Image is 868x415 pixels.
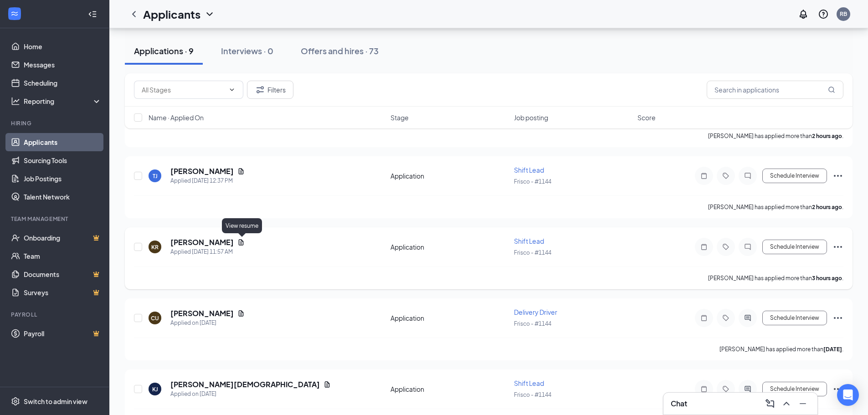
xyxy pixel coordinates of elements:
button: Schedule Interview [762,169,827,183]
div: RB [840,10,847,18]
a: DocumentsCrown [24,265,102,283]
div: KR [151,243,159,251]
svg: ComposeMessage [765,398,776,409]
span: Frisco - #1144 [514,249,551,256]
a: Talent Network [24,188,102,206]
a: Job Postings [24,169,102,188]
p: [PERSON_NAME] has applied more than . [719,345,843,353]
svg: Notifications [798,9,809,20]
svg: Tag [720,314,731,322]
input: All Stages [142,85,225,95]
a: OnboardingCrown [24,229,102,247]
div: Team Management [11,215,100,223]
div: Open Intercom Messenger [837,384,859,406]
div: Application [390,242,508,251]
svg: Document [324,381,331,388]
span: Name · Applied On [149,113,204,122]
div: Application [390,313,508,323]
svg: ActiveChat [742,385,753,393]
b: 3 hours ago [812,275,842,282]
svg: Document [237,168,245,175]
div: TJ [153,172,158,180]
svg: Ellipses [832,384,843,395]
div: Applied on [DATE] [170,318,245,328]
h5: [PERSON_NAME] [170,237,234,247]
p: [PERSON_NAME] has applied more than . [708,203,843,211]
svg: ChevronUp [781,398,792,409]
p: [PERSON_NAME] has applied more than . [708,274,843,282]
a: PayrollCrown [24,324,102,343]
svg: Document [237,239,245,246]
span: Frisco - #1144 [514,320,551,327]
div: Applied [DATE] 11:57 AM [170,247,245,256]
input: Search in applications [707,81,843,99]
svg: Settings [11,397,20,406]
div: Application [390,171,508,180]
span: Stage [390,113,409,122]
h1: Applicants [143,6,200,22]
svg: Ellipses [832,313,843,323]
button: Schedule Interview [762,382,827,396]
svg: WorkstreamLogo [10,9,19,18]
span: Shift Lead [514,379,544,387]
svg: ChevronDown [204,9,215,20]
div: Applications · 9 [134,45,194,56]
a: Sourcing Tools [24,151,102,169]
svg: Tag [720,243,731,251]
svg: ChatInactive [742,243,753,251]
a: Scheduling [24,74,102,92]
svg: Note [699,243,709,251]
svg: Tag [720,385,731,393]
svg: Minimize [797,398,808,409]
span: Frisco - #1144 [514,178,551,185]
svg: Note [699,314,709,322]
a: Messages [24,56,102,74]
a: Applicants [24,133,102,151]
a: Team [24,247,102,265]
button: ComposeMessage [763,396,777,411]
div: Offers and hires · 73 [301,45,379,56]
span: Job posting [514,113,548,122]
svg: ActiveChat [742,314,753,322]
div: Switch to admin view [24,397,87,406]
svg: Ellipses [832,170,843,181]
div: CU [151,314,159,322]
svg: Tag [720,172,731,179]
button: Schedule Interview [762,240,827,254]
a: SurveysCrown [24,283,102,302]
button: Minimize [796,396,810,411]
a: Home [24,37,102,56]
svg: ChevronLeft [128,9,139,20]
span: Shift Lead [514,237,544,245]
div: Applied [DATE] 12:37 PM [170,176,245,185]
svg: Ellipses [832,241,843,252]
div: Payroll [11,311,100,318]
div: Reporting [24,97,102,106]
svg: Note [699,172,709,179]
div: Hiring [11,119,100,127]
div: KJ [152,385,158,393]
button: Filter Filters [247,81,293,99]
svg: QuestionInfo [818,9,829,20]
b: [DATE] [823,346,842,353]
span: Delivery Driver [514,308,557,316]
svg: Analysis [11,97,20,106]
h5: [PERSON_NAME] [170,166,234,176]
svg: MagnifyingGlass [828,86,835,93]
svg: Note [699,385,709,393]
span: Score [637,113,656,122]
svg: Filter [255,84,266,95]
button: ChevronUp [779,396,794,411]
svg: ChevronDown [228,86,236,93]
h5: [PERSON_NAME][DEMOGRAPHIC_DATA] [170,379,320,389]
h3: Chat [671,399,687,409]
h5: [PERSON_NAME] [170,308,234,318]
div: Applied on [DATE] [170,389,331,399]
b: 2 hours ago [812,204,842,210]
span: Shift Lead [514,166,544,174]
span: Frisco - #1144 [514,391,551,398]
svg: Document [237,310,245,317]
svg: Collapse [88,10,97,19]
div: View resume [222,218,262,233]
